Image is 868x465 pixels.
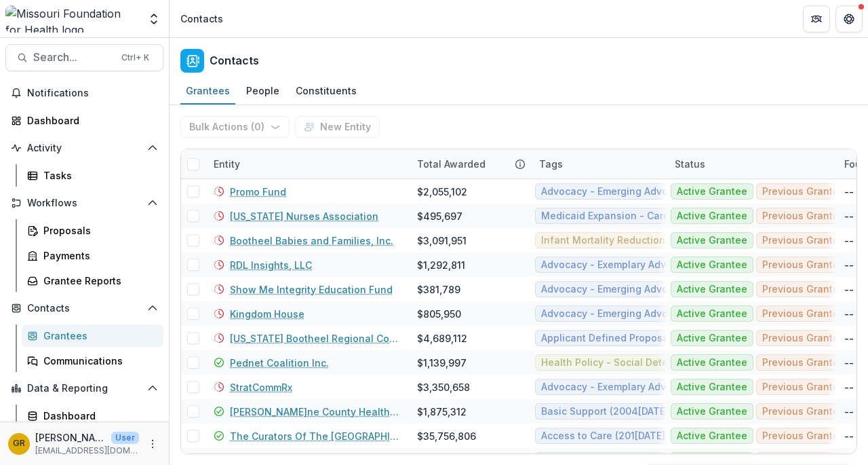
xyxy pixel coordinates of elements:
[417,331,467,346] div: $4,689,112
[531,149,667,179] div: Tags
[417,258,465,272] div: $1,292,811
[5,137,163,159] button: Open Activity
[22,244,163,267] a: Payments
[43,329,153,343] div: Grantees
[5,377,163,399] button: Open Data & Reporting
[230,234,393,248] a: Bootheel Babies and Families, Inc.
[144,436,161,452] button: More
[417,307,461,321] div: $805,950
[27,383,142,394] span: Data & Reporting
[22,405,163,427] a: Dashboard
[5,109,163,132] a: Dashboard
[295,116,380,138] button: New Entity
[844,282,854,297] div: --
[677,406,747,417] span: Active Grantee
[762,430,845,442] span: Previous Grantee
[5,297,163,319] button: Open Contacts
[43,354,153,368] div: Communications
[230,209,378,223] a: [US_STATE] Nurses Association
[27,88,158,99] span: Notifications
[43,168,153,183] div: Tasks
[205,149,409,179] div: Entity
[205,157,248,171] div: Entity
[409,149,531,179] div: Total Awarded
[762,406,845,417] span: Previous Grantee
[230,356,329,370] a: Pednet Coalition Inc.
[844,405,854,419] div: --
[541,382,788,393] span: Advocacy - Exemplary Advocates (201[DATE]2[DATE]
[417,185,467,199] div: $2,055,102
[230,429,401,443] a: The Curators Of The [GEOGRAPHIC_DATA][US_STATE]
[230,307,304,321] a: Kingdom House
[22,324,163,347] a: Grantees
[144,5,163,33] button: Open entity switcher
[27,303,142,314] span: Contacts
[844,209,854,223] div: --
[417,234,467,248] div: $3,091,951
[677,382,747,393] span: Active Grantee
[119,50,152,65] div: Ctrl + K
[241,81,285,100] div: People
[844,356,854,370] div: --
[5,44,163,71] button: Search...
[762,259,845,271] span: Previous Grantee
[43,248,153,263] div: Payments
[762,186,845,198] span: Previous Grantee
[844,429,854,443] div: --
[22,269,163,292] a: Grantee Reports
[762,210,845,222] span: Previous Grantee
[762,333,845,344] span: Previous Grantee
[667,149,836,179] div: Status
[22,164,163,187] a: Tasks
[417,405,467,419] div: $1,875,312
[677,430,747,442] span: Active Grantee
[13,439,25,448] div: Gail Reynoso
[677,210,747,222] span: Active Grantee
[541,186,770,198] span: Advocacy - Emerging Advocates ([DATE]-[DATE])
[27,113,153,128] div: Dashboard
[43,409,153,423] div: Dashboard
[844,258,854,272] div: --
[762,284,845,295] span: Previous Grantee
[409,157,494,171] div: Total Awarded
[35,430,106,445] p: [PERSON_NAME]
[844,331,854,346] div: --
[762,308,845,320] span: Previous Grantee
[417,209,462,223] div: $495,697
[803,5,830,33] button: Partners
[5,82,163,104] button: Notifications
[43,274,153,288] div: Grantee Reports
[35,445,139,457] p: [EMAIL_ADDRESS][DOMAIN_NAME]
[417,380,470,394] div: $3,350,658
[541,235,803,246] span: Infant Mortality Reduction Initiative - Capacity Building
[230,258,312,272] a: RDL Insights, LLC
[677,284,747,295] span: Active Grantee
[180,116,290,138] button: Bulk Actions (0)
[844,307,854,321] div: --
[844,380,854,394] div: --
[230,282,393,297] a: Show Me Integrity Education Fund
[43,223,153,238] div: Proposals
[677,357,747,369] span: Active Grantee
[27,198,142,209] span: Workflows
[677,235,747,246] span: Active Grantee
[844,234,854,248] div: --
[230,331,401,346] a: [US_STATE] Bootheel Regional Consortium Incorporated
[541,210,829,222] span: Medicaid Expansion - Care Delivery Systems ([DATE]-[DATE])
[667,157,713,171] div: Status
[844,185,854,199] div: --
[417,282,460,297] div: $381,789
[33,51,113,64] span: Search...
[417,356,467,370] div: $1,139,997
[230,405,401,419] a: [PERSON_NAME]ne County Health Department
[541,284,770,295] span: Advocacy - Emerging Advocates ([DATE]-[DATE])
[541,259,788,271] span: Advocacy - Exemplary Advocates (201[DATE]2[DATE]
[5,192,163,214] button: Open Workflows
[677,308,747,320] span: Active Grantee
[677,333,747,344] span: Active Grantee
[180,12,223,26] div: Contacts
[175,9,229,29] nav: breadcrumb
